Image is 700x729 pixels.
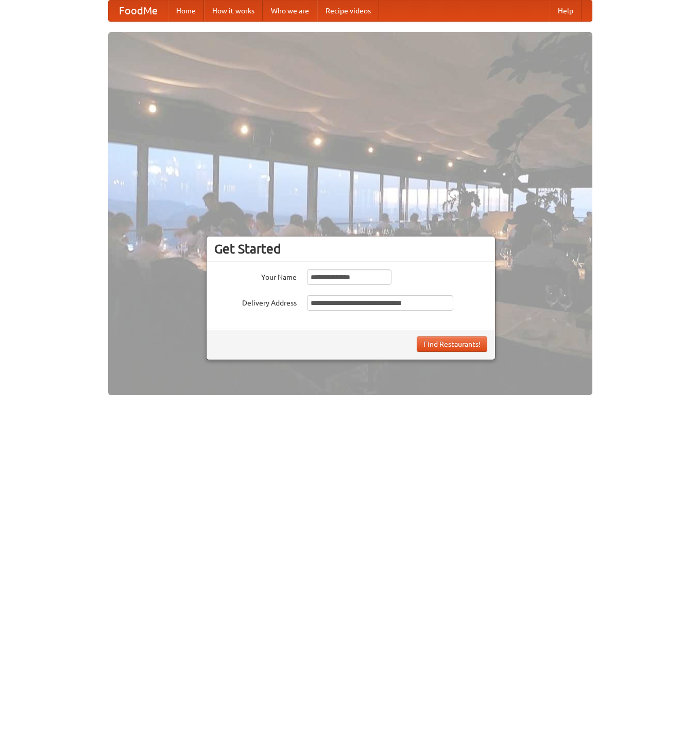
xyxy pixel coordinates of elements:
a: Recipe videos [317,1,379,21]
a: Help [550,1,582,21]
label: Your Name [214,269,297,282]
a: How it works [204,1,263,21]
label: Delivery Address [214,295,297,308]
button: Find Restaurants! [417,336,487,352]
a: Who we are [263,1,317,21]
a: FoodMe [109,1,168,21]
h3: Get Started [214,241,487,257]
a: Home [168,1,204,21]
